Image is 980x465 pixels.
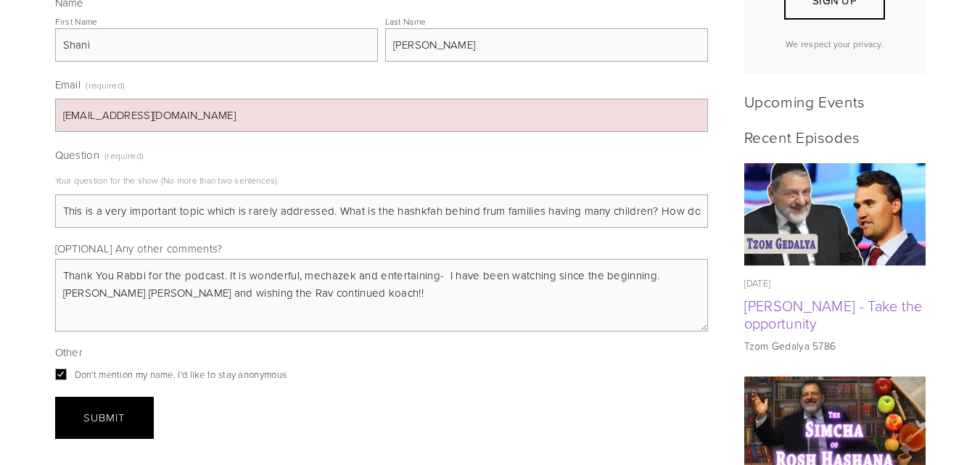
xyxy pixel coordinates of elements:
span: Submit [83,410,125,425]
div: First Name [55,15,98,28]
h2: Upcoming Events [744,92,926,110]
a: Tzom Gedalya - Take the opportunity [744,163,926,266]
p: Your question for the show (No more than two sentences) [55,169,708,192]
span: Don't mention my name, I'd like to stay anonymous [75,368,287,381]
p: We respect your privacy. [757,38,913,50]
button: SubmitSubmit [55,397,154,439]
input: Don't mention my name, I'd like to stay anonymous [55,369,67,380]
p: Tzom Gedalya 5786 [744,339,926,353]
div: Last Name [385,15,427,28]
span: (required) [104,145,144,166]
span: Other [55,345,83,360]
time: [DATE] [744,276,771,289]
a: [PERSON_NAME] - Take the opportunity [744,295,923,333]
h2: Recent Episodes [744,128,926,146]
span: Email [55,77,81,92]
img: Tzom Gedalya - Take the opportunity [744,163,926,266]
textarea: Thank You Rabbi for the podcast. It is wonderful, mechazek and entertaining- I have been watching... [55,259,708,332]
span: [OPTIONAL] Any other comments? [55,241,223,256]
span: (required) [86,75,125,96]
span: Question [55,147,99,162]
